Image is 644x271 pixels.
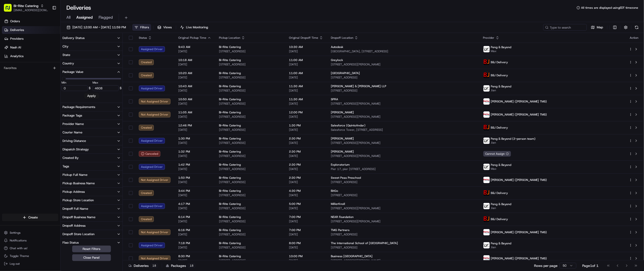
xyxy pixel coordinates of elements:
[129,263,158,268] div: Deliveries
[82,48,88,54] button: Start new chat
[331,241,398,245] span: The International School of [GEOGRAPHIC_DATA]
[178,215,211,219] span: 6:14 PM
[13,31,80,37] input: Clear
[331,219,475,223] span: [STREET_ADDRESS][PERSON_NAME]
[2,52,60,60] a: Analytics
[14,8,48,12] button: [EMAIL_ADDRESS][DOMAIN_NAME]
[28,215,38,220] span: Create
[14,3,39,8] button: Bi-Rite Catering
[633,24,640,31] button: Refresh
[178,137,211,140] span: 1:30 PM
[491,49,512,53] span: Max
[331,89,475,93] span: [STREET_ADDRESS]
[178,202,211,206] span: 4:17 PM
[331,163,350,167] span: Exploratorium
[178,228,211,232] span: 6:16 PM
[61,162,123,170] button: Tags
[331,246,475,249] span: [STREET_ADDRESS]
[178,259,211,263] span: [DATE]
[61,51,123,59] button: State
[289,259,323,263] span: [DATE]
[483,124,490,131] img: profile_bj_cartwheel_2man.png
[76,15,93,20] span: Assigned
[139,151,160,157] div: Canceled
[331,76,475,79] span: [STREET_ADDRESS]
[61,68,123,76] button: Package Value
[331,124,365,127] span: Salesforce (QuintoAndar)
[331,45,343,49] span: Autodesk
[178,36,206,40] span: Original Pickup Time
[289,254,323,258] span: 10:00 PM
[61,103,123,111] button: Package Requirements
[178,163,211,167] span: 1:42 PM
[289,84,323,88] span: 11:30 AM
[331,58,343,62] span: Greylock
[331,97,338,101] span: SPRA
[289,45,323,49] span: 10:30 AM
[178,71,211,75] span: 10:20 AM
[219,189,241,193] span: Bi-Rite Catering
[289,228,323,232] span: 7:00 PM
[491,137,536,141] span: Peng & Beyond (2-person team)
[289,128,323,132] span: [DATE]
[491,191,508,195] span: B&J Delivery
[289,58,323,62] span: 11:00 AM
[61,145,123,154] button: Dispatch Strategy
[219,202,241,206] span: Bi-Rite Catering
[178,62,211,66] span: [DATE]
[289,241,323,245] span: 8:00 PM
[62,173,87,177] div: Pickup Full Name
[178,219,211,223] span: [DATE]
[178,102,211,106] span: [DATE]
[331,180,475,184] span: [STREET_ADDRESS]
[72,254,111,261] button: Close Panel
[16,46,79,51] div: Start new chat
[2,17,60,25] a: Orders
[491,126,508,130] span: B&J Delivery
[89,86,91,90] span: $
[72,246,111,252] button: Reset Filters
[289,150,323,154] span: 2:30 PM
[331,71,360,75] span: [GEOGRAPHIC_DATA]
[5,20,88,27] p: Welcome 👋
[289,189,323,193] span: 4:30 PM
[2,214,58,221] button: Create
[219,102,281,106] span: [STREET_ADDRESS]
[483,203,490,209] img: profile_peng_cartwheel.jpg
[61,128,123,137] button: Courier Name
[10,231,21,235] span: Settings
[289,206,323,210] span: [DATE]
[331,167,475,171] span: Pier 17, pier [STREET_ADDRESS]
[219,110,241,114] span: Bi-Rite Catering
[62,81,66,85] label: Min
[62,164,69,169] div: Tags
[5,46,14,55] img: 1736555255976-a54dd68f-1ca7-489b-9aae-adbdc363a1c4
[483,138,490,144] img: profile_peng_cartwheel.jpg
[178,193,211,197] span: [DATE]
[219,215,241,219] span: Bi-Rite Catering
[93,85,119,91] input: Max
[331,141,475,145] span: [STREET_ADDRESS][PERSON_NAME]
[219,176,241,180] span: Bi-Rite Catering
[219,49,281,53] span: [STREET_ADDRESS]
[163,25,172,30] span: Views
[16,51,61,55] div: We're available if you need us!
[289,246,323,249] span: [DATE]
[139,36,147,40] span: Status
[289,102,323,106] span: [DATE]
[483,151,511,157] button: Cannot Assign
[289,154,323,158] span: [DATE]
[289,180,323,184] span: [DATE]
[331,102,475,106] span: [STREET_ADDRESS][PERSON_NAME]
[289,163,323,167] span: 2:30 PM
[331,110,354,114] span: [PERSON_NAME]
[331,154,475,158] span: [STREET_ADDRESS][PERSON_NAME]
[491,245,512,249] span: Jian
[289,36,318,40] span: Original Dropoff Time
[483,36,495,40] span: Provider
[41,71,45,75] div: 💻
[10,254,29,258] span: Toggle Theme
[10,28,24,32] span: Deliveries
[483,72,490,78] img: profile_bj_cartwheel_2man.png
